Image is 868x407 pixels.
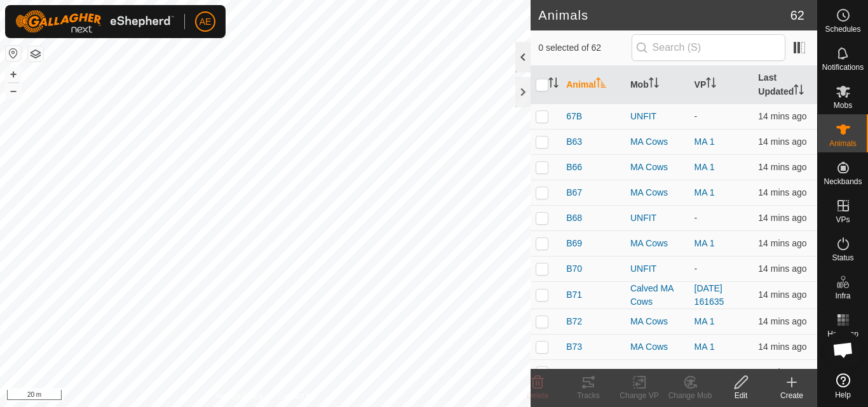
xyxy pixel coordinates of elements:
div: Tracks [563,390,614,401]
span: B68 [566,211,582,225]
span: Neckbands [824,178,862,185]
span: Mobs [834,102,852,109]
span: Heatmap [827,330,858,338]
span: Help [835,391,851,399]
div: UNFIT [630,262,684,276]
span: 4 Sept 2025, 3:20 pm [758,137,806,147]
p-sorticon: Activate to sort [548,79,559,90]
span: 4 Sept 2025, 3:20 pm [758,264,806,274]
span: B66 [566,161,582,174]
span: B75 [566,366,582,379]
h2: Animals [538,8,790,23]
button: Reset Map [6,46,21,61]
input: Search (S) [632,34,785,61]
a: Open chat [824,331,862,369]
span: 0 selected of 62 [538,41,631,55]
span: 4 Sept 2025, 3:20 pm [758,238,806,248]
app-display-virtual-paddock-transition: - [695,264,698,274]
a: Contact Us [278,390,315,402]
div: Edit [715,390,766,401]
a: MA 1 [695,316,715,326]
p-sorticon: Activate to sort [706,79,716,90]
a: MA 1 [695,187,715,197]
th: Animal [561,66,625,104]
span: Delete [527,391,549,400]
span: B63 [566,135,582,149]
a: MA 1 [695,367,715,377]
span: 4 Sept 2025, 3:20 pm [758,111,806,121]
div: MA Cows [630,135,684,149]
button: Map Layers [28,46,43,62]
span: VPs [836,216,850,224]
a: MA 1 [695,238,715,248]
button: – [6,83,21,98]
div: MA Cows [630,340,684,354]
a: MA 1 [695,162,715,172]
span: Status [832,254,853,262]
span: B67 [566,186,582,199]
a: Privacy Policy [215,390,263,402]
span: Notifications [822,63,864,71]
div: MA Cows [630,366,684,379]
a: Help [818,368,868,404]
div: MA Cows [630,237,684,250]
p-sorticon: Activate to sort [794,86,804,97]
img: Gallagher Logo [15,10,174,33]
span: AE [200,15,212,29]
app-display-virtual-paddock-transition: - [695,213,698,223]
span: Animals [829,140,857,147]
span: 4 Sept 2025, 3:20 pm [758,342,806,352]
span: B71 [566,288,582,302]
span: 4 Sept 2025, 3:20 pm [758,213,806,223]
th: VP [689,66,754,104]
div: Change VP [614,390,665,401]
span: 4 Sept 2025, 3:20 pm [758,367,806,377]
div: MA Cows [630,315,684,328]
th: Last Updated [753,66,817,104]
div: UNFIT [630,110,684,123]
div: UNFIT [630,211,684,225]
app-display-virtual-paddock-transition: - [695,111,698,121]
span: 67B [566,110,582,123]
span: 4 Sept 2025, 3:20 pm [758,162,806,172]
div: MA Cows [630,186,684,199]
div: Change Mob [665,390,715,401]
span: 4 Sept 2025, 3:20 pm [758,187,806,197]
div: Calved MA Cows [630,282,684,309]
span: B72 [566,315,582,328]
span: B73 [566,340,582,354]
button: + [6,67,21,82]
a: MA 1 [695,342,715,352]
p-sorticon: Activate to sort [649,79,659,90]
span: Schedules [825,25,860,33]
span: B69 [566,237,582,250]
a: [DATE] 161635 [695,283,724,307]
div: MA Cows [630,161,684,174]
span: 4 Sept 2025, 3:20 pm [758,316,806,326]
th: Mob [625,66,689,104]
span: 4 Sept 2025, 3:20 pm [758,290,806,300]
p-sorticon: Activate to sort [596,79,606,90]
a: MA 1 [695,137,715,147]
span: B70 [566,262,582,276]
span: Infra [835,292,850,300]
span: 62 [790,6,804,25]
div: Create [766,390,817,401]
